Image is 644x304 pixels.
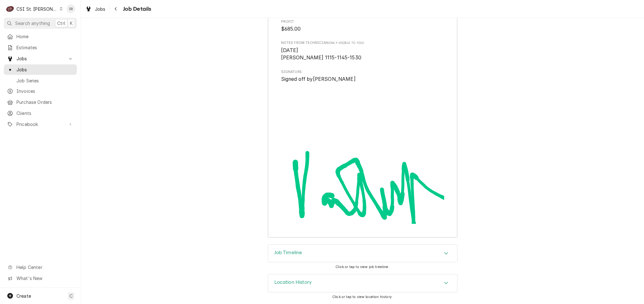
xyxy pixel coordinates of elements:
[16,66,74,73] span: Jobs
[274,279,312,285] h3: Location History
[268,274,457,292] div: Accordion Header
[4,97,77,107] a: Purchase Orders
[16,6,58,12] div: CSI St. [PERSON_NAME]
[4,262,77,272] a: Go to Help Center
[16,275,73,282] span: What's New
[4,273,77,283] a: Go to What's New
[281,25,444,33] span: Profit
[281,19,444,33] div: Profit
[6,4,15,13] div: CSI St. Louis's Avatar
[281,75,444,83] span: Signed Off By
[70,293,73,299] span: C
[16,99,74,105] span: Purchase Orders
[4,31,77,42] a: Home
[281,47,444,62] span: [object Object]
[268,245,457,262] div: Accordion Header
[4,86,77,96] a: Invoices
[16,33,74,40] span: Home
[70,20,73,27] span: K
[16,55,64,62] span: Jobs
[4,18,77,29] button: Search anythingCtrlK
[268,245,457,262] button: Accordion Details Expand Trigger
[83,4,108,14] a: Jobs
[4,119,77,129] a: Go to Pricebook
[4,75,77,86] a: Job Series
[281,19,444,24] span: Profit
[268,274,457,292] div: Location History
[121,5,151,13] span: Job Details
[281,69,444,75] span: Signature
[4,108,77,118] a: Clients
[281,47,361,61] span: [DATE] [PERSON_NAME] 1115-1145-1530
[332,295,393,299] span: Click or tap to view location history.
[268,244,457,263] div: Job Timeline
[268,274,457,292] button: Accordion Details Expand Trigger
[328,41,364,45] span: (Only Visible to You)
[66,4,75,13] div: SB
[281,40,444,45] span: Notes from Technician
[274,250,302,256] h3: Job Timeline
[95,6,106,12] span: Jobs
[4,53,77,64] a: Go to Jobs
[16,121,64,128] span: Pricebook
[281,40,444,62] div: [object Object]
[15,20,50,27] span: Search anything
[281,69,444,224] div: Signator
[16,88,74,94] span: Invoices
[57,20,65,27] span: Ctrl
[111,4,121,14] button: Navigate back
[16,110,74,116] span: Clients
[4,64,77,75] a: Jobs
[6,4,15,13] div: C
[335,265,389,269] span: Click or tap to view job timeline.
[16,293,31,299] span: Create
[281,83,444,224] img: Signature
[4,42,77,53] a: Estimates
[66,4,75,13] div: Shayla Bell's Avatar
[281,26,301,32] span: $685.00
[16,77,74,84] span: Job Series
[16,44,74,51] span: Estimates
[16,264,73,271] span: Help Center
